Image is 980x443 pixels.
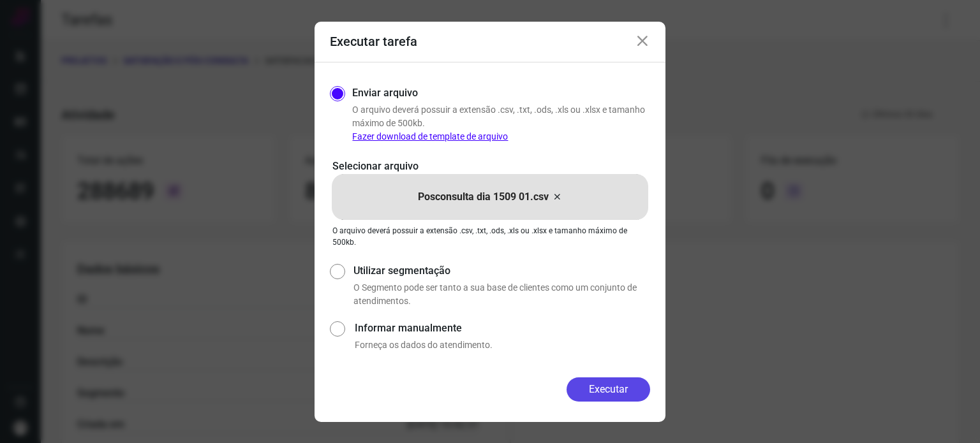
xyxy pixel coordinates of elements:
p: Forneça os dados do atendimento. [355,338,650,352]
p: O arquivo deverá possuir a extensão .csv, .txt, .ods, .xls ou .xlsx e tamanho máximo de 500kb. [332,225,648,248]
p: Selecionar arquivo [332,159,648,174]
button: Executar [567,377,650,402]
label: Utilizar segmentação [353,263,650,279]
p: O arquivo deverá possuir a extensão .csv, .txt, .ods, .xls ou .xlsx e tamanho máximo de 500kb. [352,103,650,143]
label: Informar manualmente [355,321,650,336]
a: Fazer download de template de arquivo [352,131,508,142]
h3: Executar tarefa [330,34,417,49]
p: Posconsulta dia 1509 01.csv [418,189,549,205]
label: Enviar arquivo [352,85,418,101]
p: O Segmento pode ser tanto a sua base de clientes como um conjunto de atendimentos. [353,281,650,308]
